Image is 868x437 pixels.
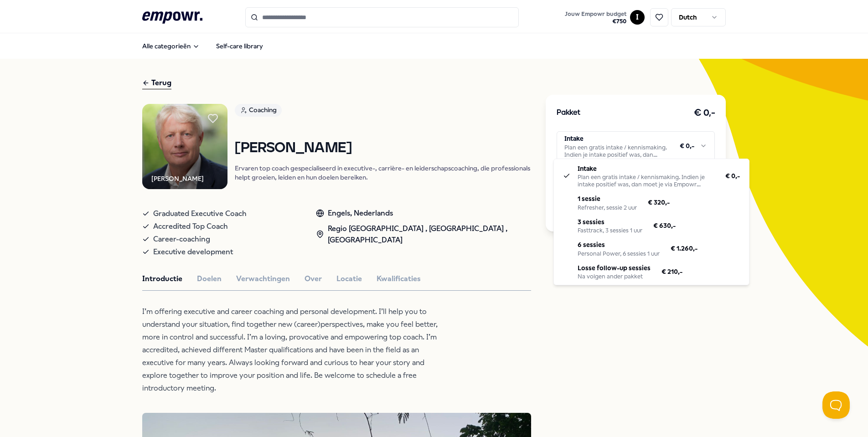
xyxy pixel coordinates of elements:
span: € 1.260,- [671,243,697,253]
p: Intake [578,164,714,174]
div: Refresher, sessie 2 uur [578,204,637,211]
span: € 210,- [661,267,682,277]
div: Personal Power, 6 sessies 1 uur [578,250,660,257]
span: € 0,- [725,171,740,181]
p: 1 sessie [578,194,637,204]
p: 3 sessies [578,217,642,227]
div: Fasttrack, 3 sessies 1 uur [578,227,642,234]
p: Losse follow-up sessies [578,263,651,273]
p: 6 sessies [578,240,660,250]
span: € 320,- [648,197,670,207]
div: Na volgen ander pakket [578,273,651,280]
div: Plan een gratis intake / kennismaking. Indien je intake positief was, dan moet je via Empowr opni... [578,174,714,188]
span: € 630,- [653,221,676,231]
